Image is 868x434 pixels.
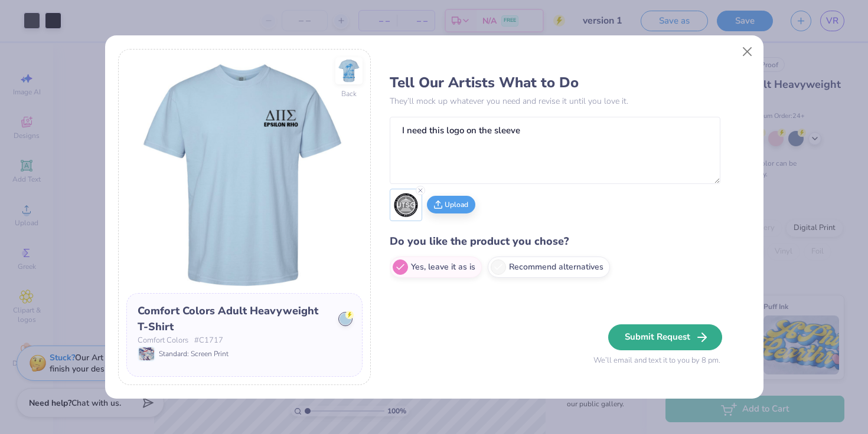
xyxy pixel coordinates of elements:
span: Comfort Colors [138,335,188,347]
button: Upload [427,196,475,213]
img: Front [126,57,363,293]
span: # C1717 [194,335,223,347]
button: Close [736,41,758,63]
h4: Do you like the product you chose? [390,233,720,250]
h3: Tell Our Artists What to Do [390,74,720,91]
p: They’ll mock up whatever you need and revise it until you love it. [390,95,720,107]
span: Standard: Screen Print [159,348,229,359]
button: Submit Request [608,324,722,350]
textarea: I need this logo on the sleeve [390,117,720,184]
span: We’ll email and text it to you by 8 pm. [593,355,720,367]
label: Yes, leave it as is [390,257,482,278]
img: Standard: Screen Print [139,347,154,360]
div: Comfort Colors Adult Heavyweight T-Shirt [138,303,330,335]
label: Recommend alternatives [488,257,610,278]
div: Back [341,88,357,99]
